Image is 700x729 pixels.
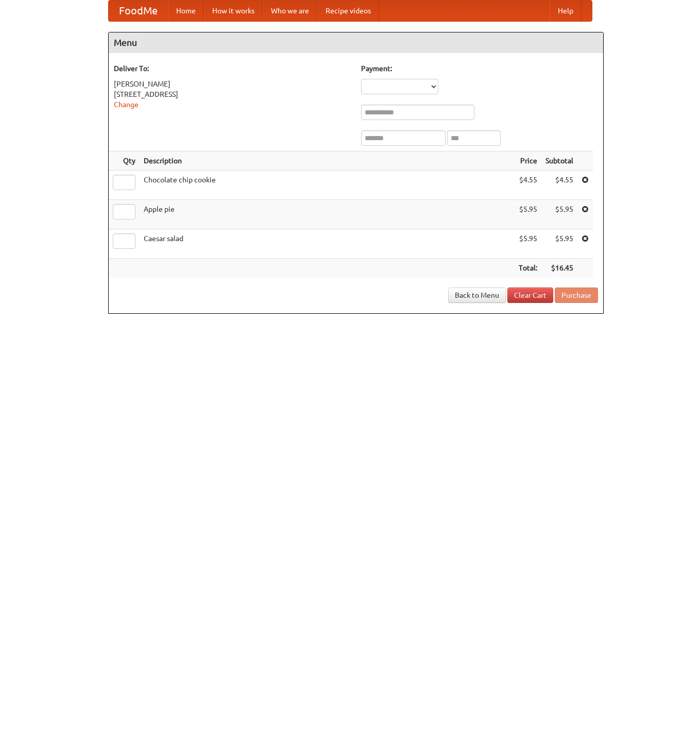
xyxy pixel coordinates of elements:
[555,287,598,303] button: Purchase
[114,63,351,74] h5: Deliver To:
[109,1,168,21] a: FoodMe
[515,229,541,259] td: $5.95
[140,171,515,200] td: Chocolate chip cookie
[541,200,577,229] td: $5.95
[361,63,598,74] h5: Payment:
[109,32,603,53] h4: Menu
[109,151,140,171] th: Qty
[515,200,541,229] td: $5.95
[507,287,553,303] a: Clear Cart
[515,259,541,278] th: Total:
[114,100,139,109] a: Change
[140,200,515,229] td: Apple pie
[114,79,351,89] div: [PERSON_NAME]
[140,229,515,259] td: Caesar salad
[541,171,577,200] td: $4.55
[114,89,351,99] div: [STREET_ADDRESS]
[550,1,582,21] a: Help
[541,259,577,278] th: $16.45
[515,151,541,171] th: Price
[263,1,317,21] a: Who we are
[140,151,515,171] th: Description
[168,1,204,21] a: Home
[541,229,577,259] td: $5.95
[448,287,506,303] a: Back to Menu
[204,1,263,21] a: How it works
[541,151,577,171] th: Subtotal
[317,1,379,21] a: Recipe videos
[515,171,541,200] td: $4.55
